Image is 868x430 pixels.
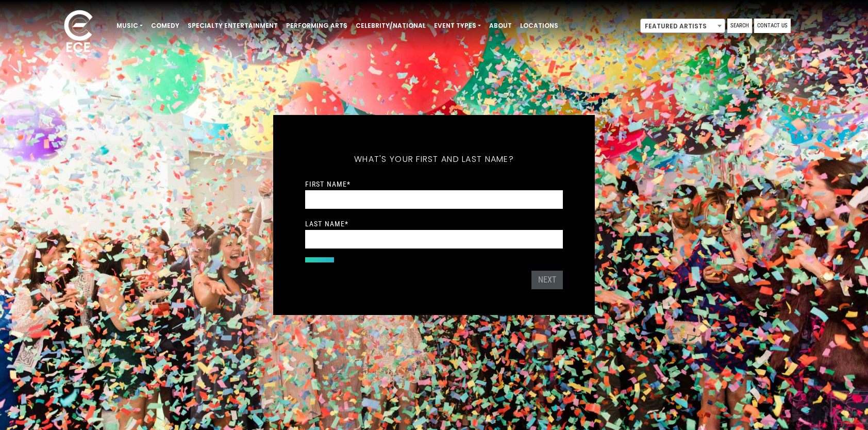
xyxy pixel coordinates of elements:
[516,17,562,35] a: Locations
[305,179,350,189] label: First Name
[282,17,352,35] a: Performing Arts
[147,17,183,35] a: Comedy
[754,19,791,33] a: Contact Us
[641,19,725,34] span: Featured Artists
[305,141,563,178] h5: What's your first and last name?
[352,17,430,35] a: Celebrity/National
[112,17,147,35] a: Music
[53,7,104,57] img: ece_new_logo_whitev2-1.png
[640,19,725,33] span: Featured Artists
[305,219,348,228] label: Last Name
[485,17,516,35] a: About
[727,19,752,33] a: Search
[183,17,282,35] a: Specialty Entertainment
[430,17,485,35] a: Event Types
